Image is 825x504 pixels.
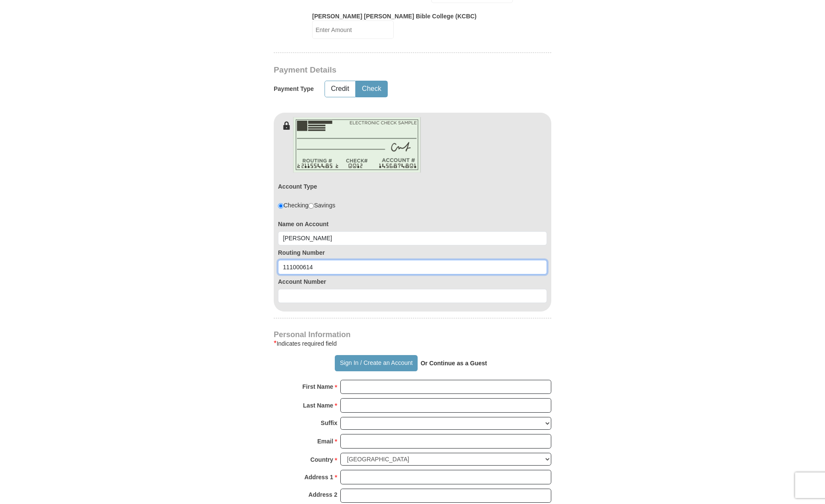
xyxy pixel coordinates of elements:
[312,12,477,20] label: [PERSON_NAME] [PERSON_NAME] Bible College (KCBC)
[310,454,334,466] strong: Country
[274,338,551,349] div: Indicates required field
[278,248,547,257] label: Routing Number
[303,399,334,411] strong: Last Name
[278,277,547,286] label: Account Number
[304,471,334,483] strong: Address 1
[278,182,317,191] label: Account Type
[274,65,491,75] h3: Payment Details
[274,331,551,338] h4: Personal Information
[274,85,314,93] h5: Payment Type
[335,355,417,371] button: Sign In / Create an Account
[278,201,335,210] div: Checking Savings
[278,220,547,228] label: Name on Account
[321,417,337,429] strong: Suffix
[308,489,337,501] strong: Address 2
[356,81,387,97] button: Check
[293,117,421,173] img: check-en.png
[317,435,333,447] strong: Email
[312,20,394,39] input: Enter Amount
[325,81,355,97] button: Credit
[302,381,333,393] strong: First Name
[421,360,487,367] strong: Or Continue as a Guest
